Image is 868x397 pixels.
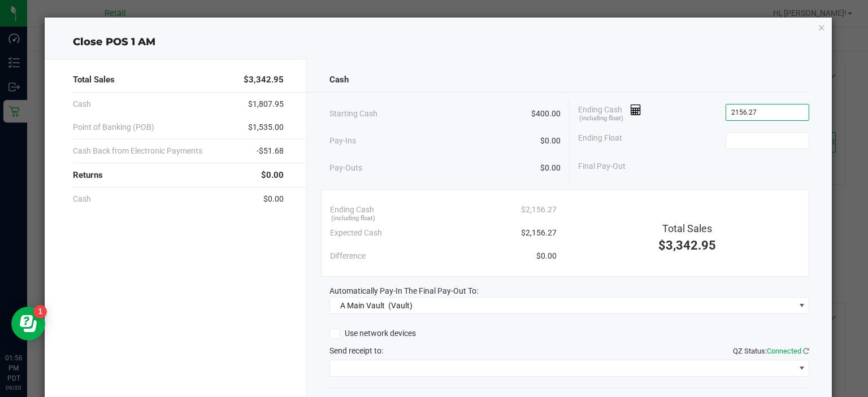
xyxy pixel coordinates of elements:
span: Expected Cash [330,227,382,239]
span: $400.00 [531,108,561,120]
span: Final Pay-Out [578,160,626,172]
span: $3,342.95 [244,73,284,86]
span: Pay-Ins [329,135,356,147]
span: (including float) [579,114,623,124]
span: Ending Cash [578,104,641,121]
span: Cash [73,98,91,110]
span: $0.00 [536,250,557,262]
span: -$51.68 [257,145,284,157]
span: Cash [329,73,349,86]
span: Cash Back from Electronic Payments [73,145,202,157]
span: (Vault) [388,301,413,310]
span: Ending Float [578,132,622,149]
span: Starting Cash [329,108,377,120]
iframe: Resource center unread badge [33,305,47,319]
div: Close POS 1 AM [45,34,832,50]
span: Total Sales [73,73,115,86]
span: Send receipt to: [329,346,383,355]
span: Cash [73,193,91,205]
span: Ending Cash [330,204,374,216]
span: $2,156.27 [521,227,557,239]
span: $0.00 [263,193,284,205]
span: $3,342.95 [658,238,716,252]
iframe: Resource center [11,307,45,341]
span: Total Sales [662,223,712,234]
span: Point of Banking (POB) [73,121,154,133]
span: $0.00 [261,169,284,182]
span: A Main Vault [340,301,385,310]
span: $1,535.00 [248,121,284,133]
div: Returns [73,163,284,187]
span: Pay-Outs [329,162,362,174]
span: Connected [767,347,801,355]
span: $1,807.95 [248,98,284,110]
span: QZ Status: [733,347,809,355]
span: Difference [330,250,366,262]
label: Use network devices [329,328,416,339]
span: $2,156.27 [521,204,557,216]
span: Automatically Pay-In The Final Pay-Out To: [329,286,478,295]
span: $0.00 [540,135,561,147]
span: (including float) [331,214,375,224]
span: $0.00 [540,162,561,174]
